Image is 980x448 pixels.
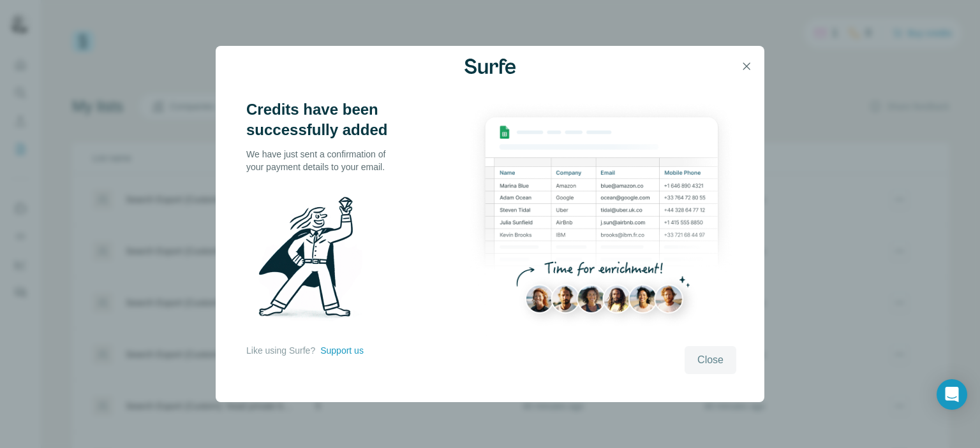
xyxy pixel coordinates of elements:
button: Close [685,346,736,374]
span: Close [697,352,724,368]
button: Support us [320,344,364,357]
img: Surfe Illustration - Man holding diamond [246,189,379,331]
p: We have just sent a confirmation of your payment details to your email. [246,148,399,173]
p: Like using Surfe? [246,344,315,357]
h3: Credits have been successfully added [246,99,399,140]
div: Open Intercom Messenger [937,379,967,410]
img: Surfe Logo [464,59,516,74]
img: Enrichment Hub - Sheet Preview [467,99,736,338]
